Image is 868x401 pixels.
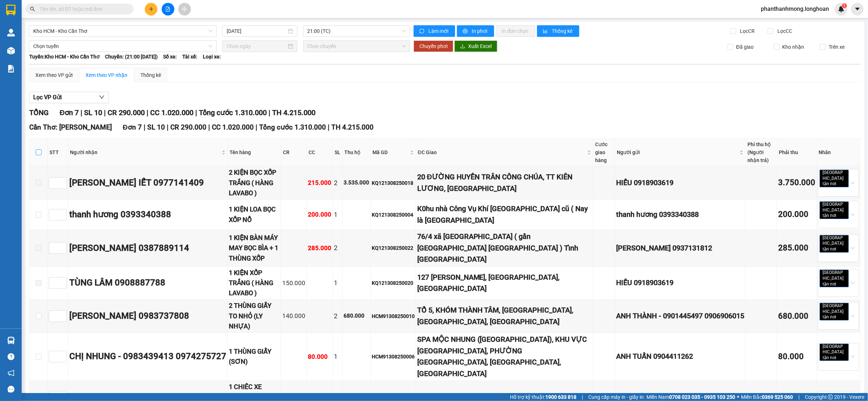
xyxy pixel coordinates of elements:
img: warehouse-icon [7,47,15,55]
span: down [99,94,105,100]
button: plus [145,3,157,16]
th: STT [48,139,68,166]
span: close [837,182,841,186]
div: 2 KIỆN BỌC XỐP TRẮNG ( HÀNG LAVABO ) [229,167,280,198]
span: bar-chart [543,29,549,34]
span: [GEOGRAPHIC_DATA] tận nơi [820,170,849,187]
strong: 0708 023 035 - 0935 103 250 [669,394,735,400]
span: 1 [843,3,846,8]
span: close [837,282,841,286]
button: In đơn chọn [496,25,535,37]
strong: 0369 525 060 [762,394,793,400]
div: Xem theo VP gửi [35,71,73,79]
span: Lọc CR [737,27,756,35]
span: SL 10 [147,123,165,131]
div: Nhãn [819,148,858,156]
span: close [837,356,841,359]
span: Đơn 7 [60,108,79,117]
span: Người gửi [617,148,738,156]
div: [PERSON_NAME] 0937131812 [616,243,744,254]
button: downloadXuất Excel [454,40,497,52]
button: aim [178,3,191,16]
span: Chọn chuyến [307,41,406,52]
div: 1 THÙNG GIẤY (SƠN) [229,346,280,367]
div: 285.000 [778,242,815,254]
span: 21:00 (TC) [307,26,406,36]
th: Thu hộ [343,139,371,166]
span: question-circle [8,353,14,360]
span: | [147,108,148,117]
input: Tìm tên, số ĐT hoặc mã đơn [40,5,125,13]
span: Đơn 7 [123,123,142,131]
span: Miền Nam [646,393,735,401]
span: CC 1.020.000 [150,108,193,117]
div: 140.000 [282,311,305,321]
span: message [8,386,14,393]
span: ⚪️ [737,396,739,398]
span: | [144,123,145,131]
div: 2 [334,178,341,188]
th: SL [333,139,343,166]
div: 2 THÙNG GIẤY TO NHỎ (LY NHỰA) [229,301,280,331]
span: Tài xế: [182,53,197,61]
div: ANH TUẤN 0904411262 [616,351,744,362]
span: Xuất Excel [468,42,492,50]
div: [PERSON_NAME] 0983737808 [69,309,226,323]
sup: 1 [842,3,847,8]
span: Chọn tuyến [33,41,212,52]
span: Tổng cước 1.310.000 [199,108,267,117]
span: CR 290.000 [170,123,206,131]
span: | [798,393,799,401]
span: Làm mới [428,27,449,35]
div: HIẾU 0918903619 [616,177,744,188]
button: Lọc VP Gửi [29,92,109,103]
span: Cung cấp máy in - giấy in: [588,393,645,401]
div: 200.000 [308,210,331,219]
div: KQ121308250022 [372,244,415,252]
span: CC 1.020.000 [212,123,254,131]
td: KQ121308250020 [371,267,416,300]
div: ANH THÀNH - 0901445497 0906906015 [616,310,744,322]
button: file-add [162,3,174,16]
span: SL 10 [84,108,102,117]
button: printerIn phơi [457,25,494,37]
input: Chọn ngày [227,42,286,50]
span: [GEOGRAPHIC_DATA] tận nơi [820,201,849,219]
td: HCM91308250010 [371,300,416,333]
span: Đã giao [733,43,756,51]
div: 2 [334,243,341,253]
div: 680.000 [778,310,815,323]
span: [GEOGRAPHIC_DATA] tận nơi [820,235,849,253]
div: Thống kê [140,71,161,79]
td: KQ121308250022 [371,230,416,266]
div: Xem theo VP nhận [86,71,127,79]
th: CR [281,139,307,166]
span: Lọc CC [775,27,793,35]
span: | [269,108,270,117]
div: 200.000 [778,208,815,221]
div: 3.750.000 [778,176,815,189]
span: Kho nhận [780,43,807,51]
div: CHỊ NHUNG - 0983439413 0974275727 [69,350,226,363]
div: thanh hương 0393340388 [69,208,226,222]
span: Tổng cước 1.310.000 [259,123,326,131]
button: syncLàm mới [414,25,455,37]
span: plus [149,6,154,12]
th: CC [307,139,333,166]
button: bar-chartThống kê [537,25,579,37]
span: close [837,214,841,218]
span: phanthanhmong.longhoan [755,4,835,13]
span: close [837,247,841,251]
span: In phơi [472,27,488,35]
div: 680.000 [344,312,369,321]
div: 1 [334,352,341,362]
div: 76/4 xã [GEOGRAPHIC_DATA] ( gần [GEOGRAPHIC_DATA] [GEOGRAPHIC_DATA] ) Tỉnh [GEOGRAPHIC_DATA] [417,231,592,265]
td: HCM91308250006 [371,333,416,381]
span: | [208,123,210,131]
span: Trên xe [826,43,847,51]
div: 1 KIỆN XỐP TRẮNG ( HÀNG LAVABO ) [229,268,280,298]
span: Kho HCM - Kho Cần Thơ [33,26,212,36]
div: 1 KIỆN LOA BỌC XỐP NỔ [229,204,280,225]
th: Phí thu hộ (Người nhận trả) [746,139,777,166]
div: TỔ 5, KHÓM THÀNH TÂM, [GEOGRAPHIC_DATA], [GEOGRAPHIC_DATA], [GEOGRAPHIC_DATA] [417,305,592,327]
